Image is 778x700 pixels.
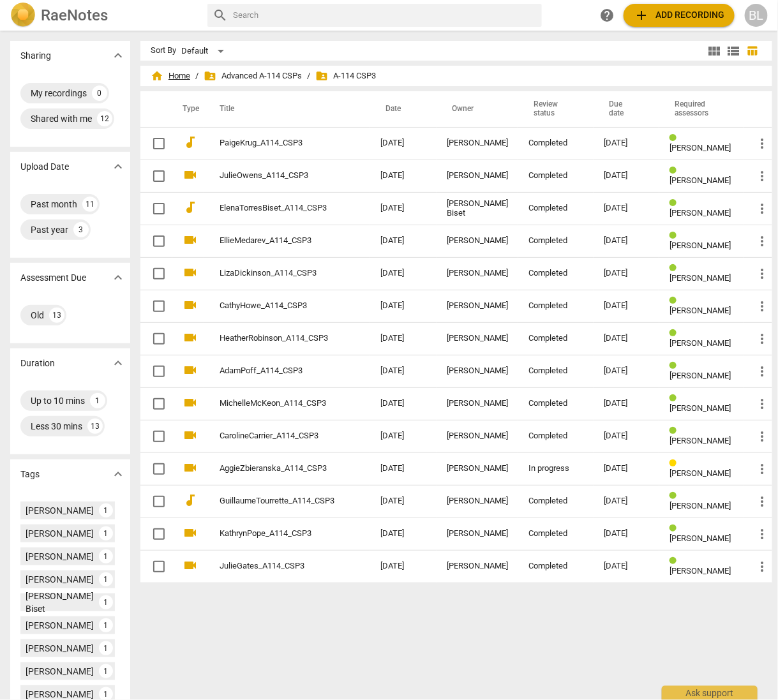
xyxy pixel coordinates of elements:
a: AdamPoff_A114_CSP3 [220,366,334,376]
div: Completed [528,269,583,278]
a: LizaDickinson_A114_CSP3 [220,269,334,278]
span: expand_more [110,355,126,371]
div: 1 [99,664,113,678]
span: videocam [183,525,198,540]
span: videocam [183,428,198,443]
span: audiotrack [183,493,198,508]
div: My recordings [31,87,87,100]
td: [DATE] [370,225,437,257]
div: Completed [528,171,583,181]
div: [PERSON_NAME] Biset [447,199,508,218]
span: [PERSON_NAME] [670,533,731,543]
div: [PERSON_NAME] [447,562,508,571]
div: 13 [87,419,103,434]
div: [PERSON_NAME] [26,550,94,563]
span: Review status: completed [670,361,682,371]
span: Review status: completed [670,524,682,533]
span: Review status: completed [670,264,682,273]
th: Date [370,91,437,127]
div: Default [181,41,228,61]
div: Completed [528,562,583,571]
button: Upload [624,4,735,27]
td: [DATE] [370,420,437,452]
div: 12 [97,111,112,126]
span: videocam [183,558,198,573]
span: [PERSON_NAME] [670,241,731,250]
div: [DATE] [604,496,649,506]
span: more_vert [754,494,770,509]
div: 1 [99,595,113,609]
span: more_vert [754,201,770,216]
th: Owner [437,91,518,127]
div: [PERSON_NAME] [447,301,508,311]
span: videocam [183,167,198,182]
button: Tile view [705,41,724,61]
div: [PERSON_NAME] [26,619,94,632]
a: PaigeKrug_A114_CSP3 [220,138,334,148]
div: Old [31,309,44,322]
span: Review status: completed [670,394,682,403]
div: [DATE] [604,529,649,539]
div: Ask support [662,686,758,700]
div: 3 [73,222,89,237]
div: Completed [528,204,583,213]
span: Review status: completed [670,198,682,208]
div: 1 [99,526,113,540]
span: help [599,8,615,23]
span: videocam [183,297,198,313]
a: CarolineCarrier_A114_CSP3 [220,431,334,441]
div: Up to 10 mins [31,394,85,407]
a: JulieOwens_A114_CSP3 [220,171,334,181]
th: Required assessors [659,91,744,127]
div: Completed [528,334,583,343]
span: A-114 CSP3 [315,70,376,82]
div: [PERSON_NAME] [447,431,508,441]
td: [DATE] [370,518,437,550]
a: CathyHowe_A114_CSP3 [220,301,334,311]
div: [PERSON_NAME] [447,138,508,148]
div: Completed [528,399,583,408]
div: In progress [528,464,583,473]
button: Show more [108,465,128,484]
button: BL [745,4,768,27]
div: [DATE] [604,562,649,571]
p: Upload Date [20,160,69,174]
div: [PERSON_NAME] [26,527,94,540]
span: more_vert [754,331,770,346]
span: table_chart [747,45,759,57]
td: [DATE] [370,127,437,160]
p: Assessment Due [20,271,86,285]
div: Sort By [151,46,176,56]
span: Review status: completed [670,296,682,306]
button: Show more [108,46,128,65]
span: view_list [726,43,741,59]
span: / [307,71,310,81]
span: more_vert [754,234,770,249]
span: expand_more [110,466,126,482]
div: [DATE] [604,204,649,213]
th: Title [204,91,370,127]
div: [PERSON_NAME] [26,665,94,678]
div: [DATE] [604,366,649,376]
td: [DATE] [370,452,437,485]
td: [DATE] [370,192,437,225]
div: Completed [528,236,583,246]
a: GuillaumeTourrette_A114_CSP3 [220,496,334,506]
div: 1 [99,641,113,655]
div: [DATE] [604,171,649,181]
th: Due date [594,91,659,127]
span: more_vert [754,559,770,574]
span: videocam [183,395,198,410]
div: Completed [528,138,583,148]
span: folder_shared [315,70,328,82]
span: more_vert [754,168,770,184]
span: [PERSON_NAME] [670,208,731,218]
div: Completed [528,529,583,539]
span: [PERSON_NAME] [670,273,731,283]
span: Review status: completed [670,426,682,436]
td: [DATE] [370,160,437,192]
div: Shared with me [31,112,92,125]
div: Past month [31,198,77,211]
div: 1 [99,618,113,632]
span: [PERSON_NAME] [670,468,731,478]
